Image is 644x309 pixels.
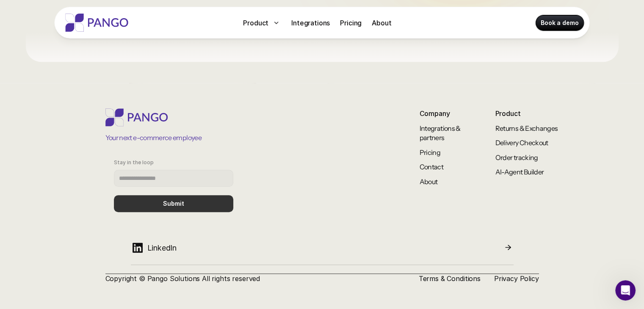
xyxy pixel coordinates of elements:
input: Stay in the loop [114,170,233,187]
a: Delivery Checkout [495,138,548,147]
iframe: Intercom live chat [615,280,636,301]
a: Integrations & partners [420,124,462,142]
p: LinkedIn [147,242,177,254]
p: Company [420,108,466,119]
p: Your next e-commerce employee [105,133,202,142]
a: Book a demo [536,15,583,30]
a: About [420,177,438,186]
a: Privacy Policy [494,274,539,283]
a: Contact [420,163,444,171]
a: Pricing [420,148,441,157]
p: Book a demo [541,19,578,27]
p: Product [495,108,564,119]
a: Order tracking [495,153,538,162]
p: Submit [163,200,184,207]
p: Product [243,18,268,28]
a: Returns & Exchanges [495,124,558,132]
a: About [368,16,395,30]
p: Pricing [340,18,362,28]
p: Copyright © Pango Solutions All rights reserved [105,274,405,283]
a: Integrations [288,16,333,30]
p: Stay in the loop [114,160,154,166]
button: Submit [114,195,233,212]
a: LinkedIn [131,237,514,265]
p: Integrations [291,18,330,28]
p: About [372,18,391,28]
a: Pricing [337,16,365,30]
a: AI-Agent Builder [495,168,544,176]
a: Terms & Conditions [419,274,481,283]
